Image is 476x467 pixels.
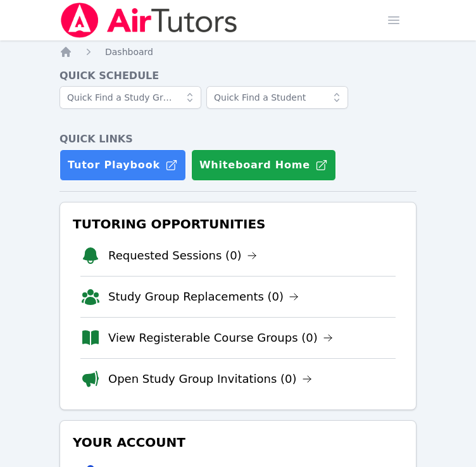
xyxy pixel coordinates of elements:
[59,3,239,38] img: Air Tutors
[108,288,299,306] a: Study Group Replacements (0)
[108,329,333,347] a: View Registerable Course Groups (0)
[108,370,312,388] a: Open Study Group Invitations (0)
[105,47,153,57] span: Dashboard
[59,149,186,181] a: Tutor Playbook
[70,431,406,454] h3: Your Account
[105,46,153,58] a: Dashboard
[59,132,416,147] h4: Quick Links
[206,86,348,109] input: Quick Find a Student
[59,86,201,109] input: Quick Find a Study Group
[70,213,406,235] h3: Tutoring Opportunities
[59,46,416,58] nav: Breadcrumb
[108,247,257,265] a: Requested Sessions (0)
[59,68,416,84] h4: Quick Schedule
[191,149,336,181] button: Whiteboard Home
